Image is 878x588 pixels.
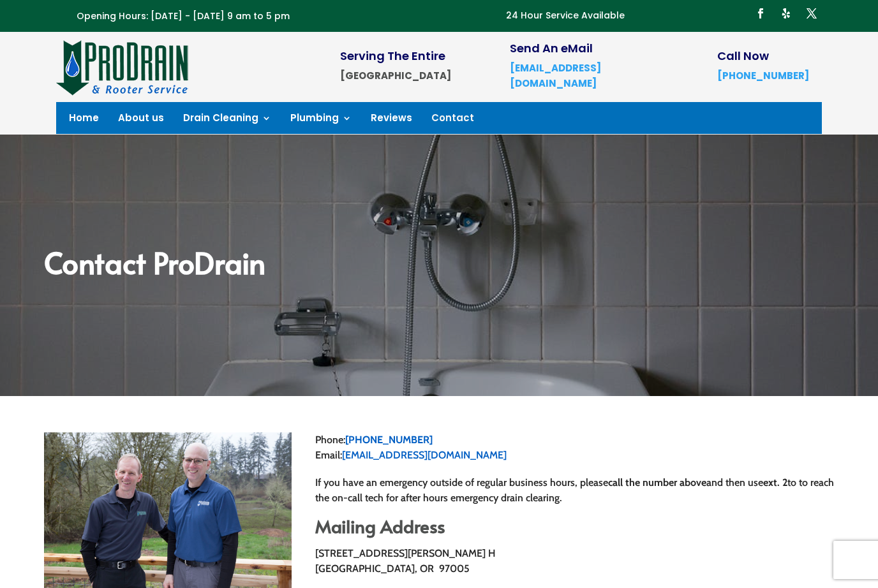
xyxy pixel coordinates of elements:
[44,247,834,283] h2: Contact ProDrain
[801,3,822,24] a: Follow on X
[340,69,451,82] strong: [GEOGRAPHIC_DATA]
[315,476,608,489] span: If you have an emergency outside of regular business hours, please
[183,114,271,128] a: Drain Cleaning
[315,476,834,504] span: to to reach the on-call tech for after hours emergency drain clearing.
[750,3,771,24] a: Follow on Facebook
[69,114,99,128] a: Home
[56,38,190,96] img: site-logo-100h
[315,449,342,461] span: Email:
[510,40,593,56] span: Send An eMail
[371,114,412,128] a: Reviews
[506,8,625,24] p: 24 Hour Service Available
[776,3,796,24] a: Follow on Yelp
[118,114,164,128] a: About us
[315,547,496,559] span: [STREET_ADDRESS][PERSON_NAME] H
[706,476,763,489] span: and then use
[717,48,769,64] span: Call Now
[315,562,470,575] span: [GEOGRAPHIC_DATA], OR 97005
[763,476,787,489] strong: ext. 2
[77,10,290,22] span: Opening Hours: [DATE] - [DATE] 9 am to 5 pm
[342,449,507,461] a: [EMAIL_ADDRESS][DOMAIN_NAME]
[315,517,834,541] h2: Mailing Address
[608,476,706,489] strong: call the number above
[510,61,601,90] a: [EMAIL_ADDRESS][DOMAIN_NAME]
[340,48,445,64] span: Serving The Entire
[431,114,474,128] a: Contact
[345,434,433,446] a: [PHONE_NUMBER]
[290,114,352,128] a: Plumbing
[717,69,809,82] a: [PHONE_NUMBER]
[315,434,345,446] span: Phone:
